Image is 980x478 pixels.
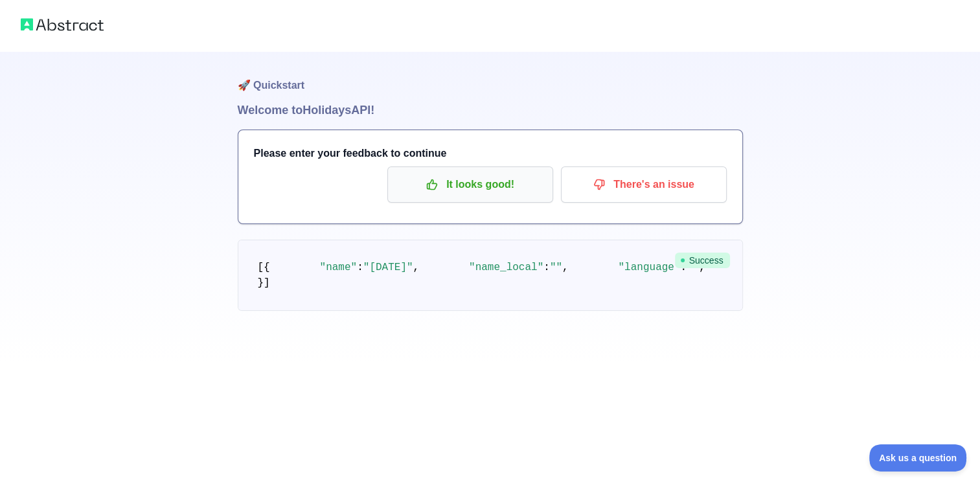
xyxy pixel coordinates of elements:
h1: Welcome to Holidays API! [238,101,743,119]
span: : [357,262,363,273]
h1: 🚀 Quickstart [238,52,743,101]
span: , [413,262,420,273]
span: "name_local" [469,262,543,273]
span: , [562,262,569,273]
iframe: Toggle Customer Support [869,444,967,472]
span: Success [675,253,730,268]
button: There's an issue [561,166,727,203]
span: "name" [320,262,358,273]
span: "language" [618,262,680,273]
button: It looks good! [387,166,553,203]
span: [ [258,262,264,273]
p: There's an issue [571,174,717,196]
span: : [543,262,550,273]
h3: Please enter your feedback to continue [254,146,727,161]
span: "[DATE]" [363,262,413,273]
span: "" [550,262,562,273]
p: It looks good! [397,174,543,196]
img: Abstract logo [21,16,104,34]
